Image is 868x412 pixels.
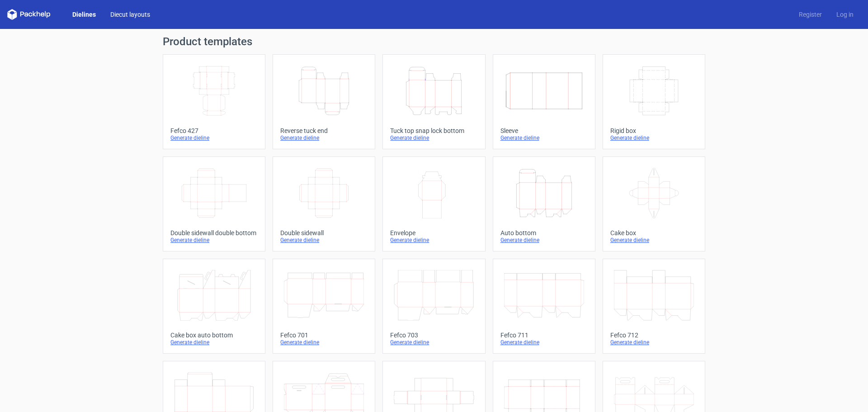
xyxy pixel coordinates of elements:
div: Rigid box [610,127,698,134]
div: Cake box auto bottom [170,331,258,339]
a: Cake boxGenerate dieline [603,156,705,251]
a: Double sidewallGenerate dieline [273,156,375,251]
div: Generate dieline [280,339,368,346]
div: Generate dieline [610,237,698,244]
div: Generate dieline [170,134,258,142]
div: Sleeve [500,127,588,134]
a: Dielines [65,10,103,19]
div: Generate dieline [390,339,477,346]
a: Reverse tuck endGenerate dieline [273,54,375,149]
div: Double sidewall double bottom [170,229,258,237]
a: Cake box auto bottomGenerate dieline [163,259,265,354]
div: Auto bottom [500,229,588,237]
div: Envelope [390,229,477,237]
div: Generate dieline [610,134,698,142]
a: Fefco 711Generate dieline [493,259,595,354]
a: Log in [829,10,861,19]
h1: Product templates [163,36,705,47]
a: Double sidewall double bottomGenerate dieline [163,156,265,251]
div: Generate dieline [500,237,588,244]
div: Double sidewall [280,229,368,237]
div: Fefco 712 [610,331,698,339]
a: Diecut layouts [103,10,157,19]
div: Generate dieline [390,134,477,142]
div: Reverse tuck end [280,127,368,134]
div: Fefco 703 [390,331,477,339]
a: SleeveGenerate dieline [493,54,595,149]
div: Generate dieline [500,339,588,346]
a: Fefco 427Generate dieline [163,54,265,149]
a: Fefco 701Generate dieline [273,259,375,354]
a: Rigid boxGenerate dieline [603,54,705,149]
div: Fefco 427 [170,127,258,134]
div: Fefco 701 [280,331,368,339]
div: Tuck top snap lock bottom [390,127,477,134]
div: Generate dieline [280,134,368,142]
a: Register [792,10,829,19]
div: Fefco 711 [500,331,588,339]
a: Tuck top snap lock bottomGenerate dieline [382,54,485,149]
a: EnvelopeGenerate dieline [382,156,485,251]
div: Generate dieline [170,237,258,244]
div: Generate dieline [280,237,368,244]
div: Cake box [610,229,698,237]
div: Generate dieline [500,134,588,142]
a: Fefco 703Generate dieline [382,259,485,354]
a: Fefco 712Generate dieline [603,259,705,354]
div: Generate dieline [390,237,477,244]
a: Auto bottomGenerate dieline [493,156,595,251]
div: Generate dieline [610,339,698,346]
div: Generate dieline [170,339,258,346]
